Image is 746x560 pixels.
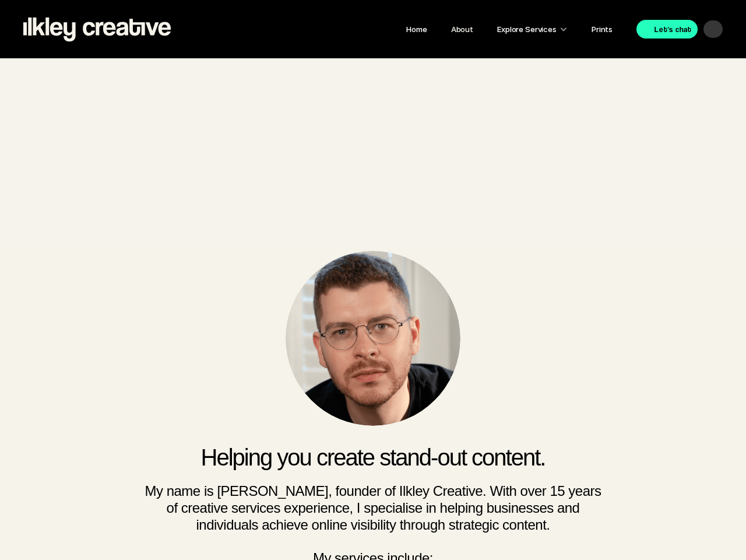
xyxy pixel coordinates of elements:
[140,483,606,533] h2: My name is [PERSON_NAME], founder of Ilkley Creative. With over 15 years of creative services exp...
[451,24,473,34] a: About
[636,20,698,38] a: Let's chat
[140,443,606,471] h2: Helping you create stand-out content.
[497,22,557,37] p: Explore Services
[654,22,692,37] p: Let's chat
[272,117,474,198] h1: About Ilkley Creative
[592,24,613,34] a: Prints
[406,24,427,34] a: Home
